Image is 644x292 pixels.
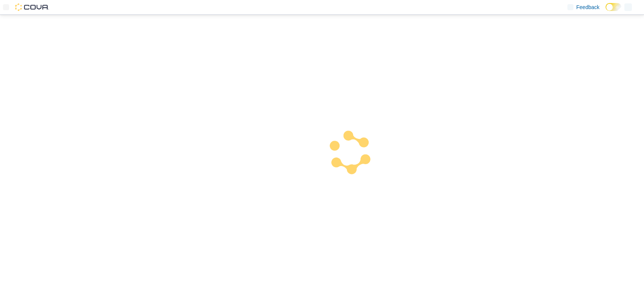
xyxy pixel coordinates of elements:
[606,3,621,11] input: Dark Mode
[15,3,49,11] img: Cova
[322,126,379,182] img: cova-loader
[576,3,599,11] span: Feedback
